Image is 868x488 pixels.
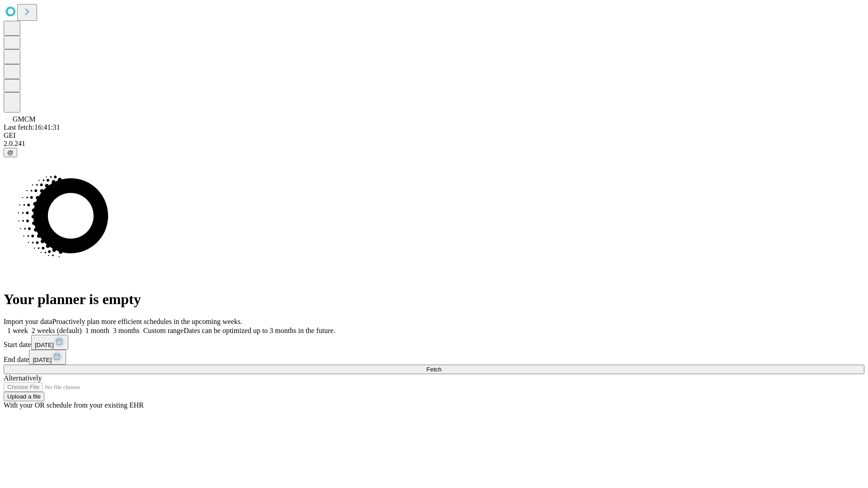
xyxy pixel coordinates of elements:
[4,148,17,157] button: @
[143,327,184,334] span: Custom range
[4,140,864,148] div: 2.0.241
[4,350,864,365] div: End date
[184,327,335,334] span: Dates can be optimized up to 3 months in the future.
[4,131,864,140] div: GEI
[4,123,60,131] span: Last fetch: 16:41:31
[32,327,82,334] span: 2 weeks (default)
[31,335,68,350] button: [DATE]
[4,392,44,401] button: Upload a file
[4,401,144,409] span: With your OR schedule from your existing EHR
[33,357,52,363] span: [DATE]
[13,115,36,123] span: GMCM
[7,149,14,156] span: @
[52,318,242,325] span: Proactively plan more efficient schedules in the upcoming weeks.
[4,318,52,325] span: Import your data
[29,350,66,365] button: [DATE]
[426,366,441,373] span: Fetch
[4,335,864,350] div: Start date
[113,327,140,334] span: 3 months
[85,327,109,334] span: 1 month
[4,291,864,308] h1: Your planner is empty
[7,327,28,334] span: 1 week
[35,342,54,348] span: [DATE]
[4,374,42,382] span: Alternatively
[4,365,864,374] button: Fetch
